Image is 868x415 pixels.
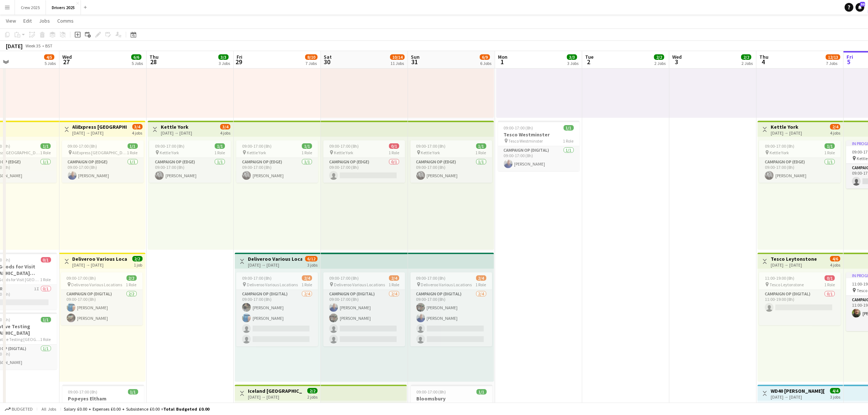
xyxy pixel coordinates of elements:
span: Edit [23,18,32,24]
div: BST [45,43,52,49]
div: [DATE] [6,42,23,50]
span: All jobs [40,406,58,412]
span: Budgeted [12,407,33,412]
span: Total Budgeted £0.00 [163,406,209,412]
a: View [3,16,19,26]
span: 50 [860,2,865,7]
a: Jobs [36,16,53,26]
span: View [6,18,16,24]
a: 50 [856,3,864,12]
span: Week 35 [24,43,42,49]
span: Jobs [39,18,50,24]
button: Budgeted [4,405,34,413]
a: Comms [54,16,77,26]
a: Edit [20,16,35,26]
div: Salary £0.00 + Expenses £0.00 + Subsistence £0.00 = [64,406,209,412]
button: Drivers 2025 [46,0,81,15]
button: Crew 2025 [15,0,46,15]
span: Comms [57,18,74,24]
